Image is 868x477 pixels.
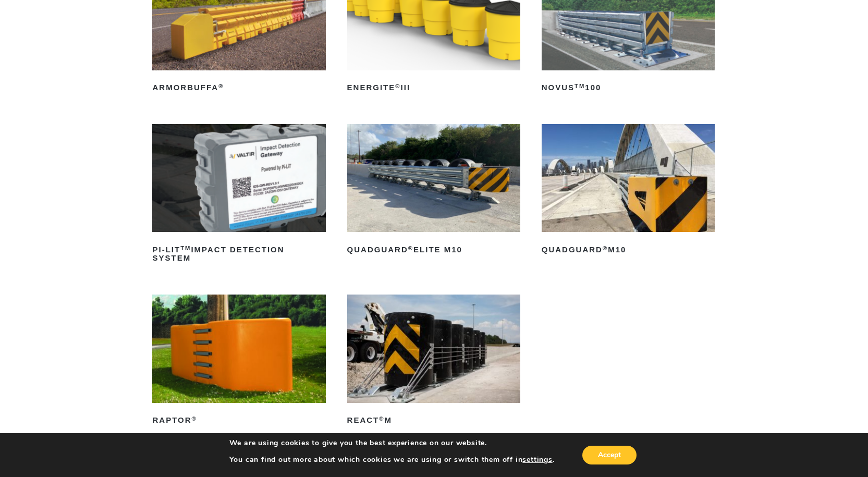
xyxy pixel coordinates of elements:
[574,83,585,89] sup: TM
[152,295,325,429] a: RAPTOR®
[542,80,715,96] h2: NOVUS 100
[152,80,325,96] h2: ArmorBuffa
[192,415,197,422] sup: ®
[542,124,715,258] a: QuadGuard®M10
[347,295,520,429] a: REACT®M
[522,455,552,464] button: settings
[582,446,637,464] button: Accept
[347,412,520,429] h2: REACT M
[347,124,520,258] a: QuadGuard®Elite M10
[542,241,715,258] h2: QuadGuard M10
[395,83,400,89] sup: ®
[229,438,555,448] p: We are using cookies to give you the best experience on our website.
[229,455,555,464] p: You can find out more about which cookies we are using or switch them off in .
[152,412,325,429] h2: RAPTOR
[347,241,520,258] h2: QuadGuard Elite M10
[180,245,191,251] sup: TM
[152,124,325,267] a: PI-LITTMImpact Detection System
[408,245,413,251] sup: ®
[218,83,224,89] sup: ®
[603,245,608,251] sup: ®
[152,241,325,266] h2: PI-LIT Impact Detection System
[347,80,520,96] h2: ENERGITE III
[379,415,384,422] sup: ®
